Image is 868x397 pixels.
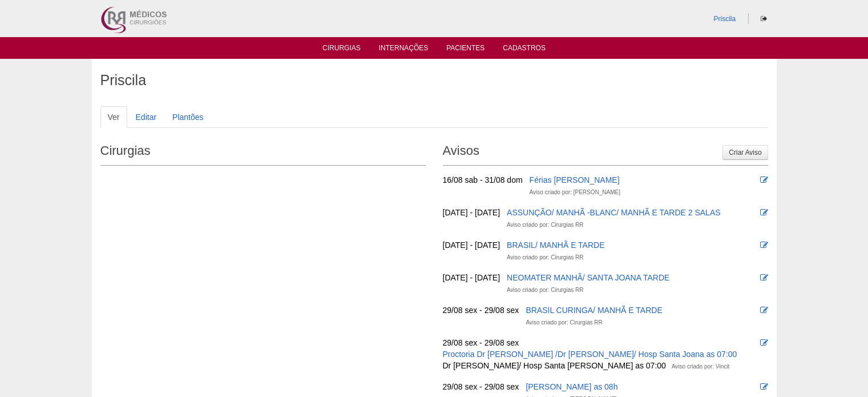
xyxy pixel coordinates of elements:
div: 29/08 sex - 29/08 sex [443,337,519,348]
div: 29/08 sex - 29/08 sex [443,304,519,316]
a: BRASIL CURINGA/ MANHÃ E TARDE [526,306,662,315]
i: Editar [760,339,768,347]
a: Férias [PERSON_NAME] [530,175,620,185]
div: [DATE] - [DATE] [443,207,500,218]
i: Editar [760,274,768,282]
a: [PERSON_NAME] as 08h [526,382,617,391]
a: Priscila [713,15,736,23]
div: Aviso criado por: Vincit [672,361,729,372]
a: Proctoria Dr [PERSON_NAME] /Dr [PERSON_NAME]/ Hosp Santa Joana as 07:00 [443,350,737,359]
div: [DATE] - [DATE] [443,239,500,251]
a: Cirurgias [322,44,361,55]
div: Aviso criado por: Cirurgias RR [526,317,602,328]
i: Editar [760,241,768,249]
a: Criar Aviso [722,145,768,160]
a: Cadastros [503,44,546,55]
a: Editar [128,106,164,128]
a: NEOMATER MANHÃ/ SANTA JOANA TARDE [507,273,669,282]
i: Editar [760,176,768,184]
div: Aviso criado por: [PERSON_NAME] [530,187,620,198]
a: Internações [379,44,429,55]
a: Ver [100,106,127,128]
a: ASSUNÇÃO/ MANHÃ -BLANC/ MANHÃ E TARDE 2 SALAS [507,208,720,217]
i: Editar [760,306,768,314]
i: Editar [760,383,768,391]
div: Aviso criado por: Cirurgias RR [507,219,583,231]
i: Sair [761,15,767,22]
i: Editar [760,208,768,216]
h1: Priscila [100,73,768,87]
div: Aviso criado por: Cirurgias RR [507,284,583,296]
div: Aviso criado por: Cirurgias RR [507,252,583,263]
a: Plantões [165,106,211,128]
a: BRASIL/ MANHÃ E TARDE [507,240,604,250]
h2: Avisos [443,139,768,166]
div: 16/08 sab - 31/08 dom [443,174,523,186]
div: 29/08 sex - 29/08 sex [443,381,519,392]
h2: Cirurgias [100,139,426,166]
div: Dr [PERSON_NAME]/ Hosp Santa [PERSON_NAME] as 07:00 [443,360,666,371]
a: Pacientes [446,44,485,55]
div: [DATE] - [DATE] [443,272,500,283]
